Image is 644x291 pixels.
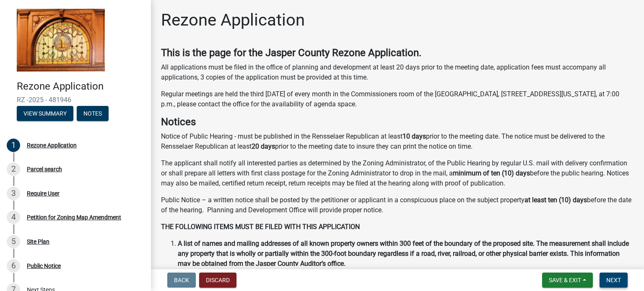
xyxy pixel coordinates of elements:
[27,142,77,148] div: Rezone Application
[161,223,360,231] strong: THE FOLLOWING ITEMS MUST BE FILED WITH THIS APPLICATION
[27,214,121,220] div: Petition for Zoning Map Amendment
[178,239,629,268] strong: A list of names and mailing addresses of all known property owners within 300 feet of the boundar...
[199,273,236,288] button: Discard
[27,239,49,245] div: Site Plan
[7,162,20,176] div: 2
[7,235,20,248] div: 5
[542,273,593,288] button: Save & Exit
[167,273,196,288] button: Back
[600,273,628,288] button: Next
[252,142,275,150] strong: 20 days
[7,259,20,273] div: 6
[174,277,189,283] span: Back
[7,139,20,152] div: 1
[402,132,426,140] strong: 10 days
[27,166,62,172] div: Parcel search
[161,195,634,215] p: Public Notice – a written notice shall be posted by the petitioner or applicant in a conspicuous ...
[525,196,587,204] strong: at least ten (10) days
[17,80,144,93] h4: Rezone Application
[549,277,581,283] span: Save & Exit
[27,191,60,196] div: Require User
[17,9,105,72] img: Jasper County, Indiana
[606,277,621,283] span: Next
[17,96,134,104] span: RZ -2025 - 481946
[77,111,109,117] wm-modal-confirm: Notes
[77,106,109,121] button: Notes
[7,211,20,224] div: 4
[17,106,73,121] button: View Summary
[27,263,61,269] div: Public Notice
[161,158,634,188] p: The applicant shall notify all interested parties as determined by the Zoning Administrator, of t...
[161,47,421,59] strong: This is the page for the Jasper County Rezone Application.
[161,116,196,128] strong: Notices
[7,187,20,200] div: 3
[161,89,634,109] p: Regular meetings are held the third [DATE] of every month in the Commissioners room of the [GEOGR...
[161,10,305,30] h1: Rezone Application
[161,131,634,152] p: Notice of Public Hearing - must be published in the Rensselaer Republican at least prior to the m...
[17,111,73,117] wm-modal-confirm: Summary
[161,62,634,82] p: All applications must be filed in the office of planning and development at least 20 days prior t...
[453,169,530,177] strong: minimum of ten (10) days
